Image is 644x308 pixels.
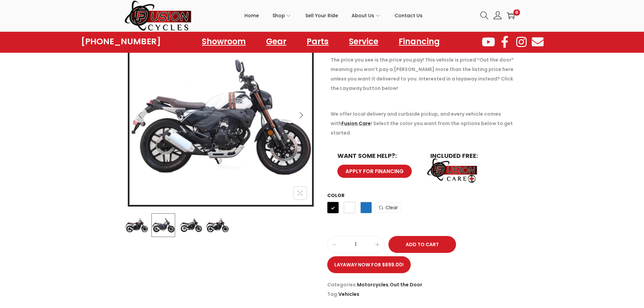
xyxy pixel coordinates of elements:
button: Next [294,108,309,123]
button: Add to Cart [388,236,456,253]
p: The price you see is the price you pay! This vehicle is priced “Out the door” meaning you won’t p... [331,55,517,93]
a: Showroom [195,34,253,49]
span: Contact Us [395,7,423,24]
img: Product image [151,213,175,237]
img: Product image [125,213,148,237]
nav: Menu [195,34,447,49]
span: Categories: , [327,280,520,289]
a: Financing [392,34,447,49]
a: Service [342,34,385,49]
a: Fusion Care [341,120,371,127]
nav: Primary navigation [192,0,475,31]
a: Clear [375,203,402,213]
a: Motorcycles [357,281,388,288]
input: Product quantity [328,240,384,249]
a: Out the Door [390,281,422,288]
h6: INCLUDED FREE: [430,153,510,159]
a: Layaway now for $699.00! [327,256,411,273]
span: Home [244,7,259,24]
a: APPLY FOR FINANCING [337,165,412,178]
a: Vehicles [338,291,359,298]
a: Gear [259,34,293,49]
a: Shop [272,0,292,31]
a: Home [244,0,259,31]
button: Previous [133,108,148,123]
span: Sell Your Ride [305,7,338,24]
span: About Us [352,7,374,24]
span: Shop [272,7,285,24]
a: Parts [300,34,335,49]
img: Product image [129,26,312,208]
a: Contact Us [395,0,423,31]
a: About Us [352,0,381,31]
a: Sell Your Ride [305,0,338,31]
img: Product image [206,213,229,237]
img: Product image [179,213,202,237]
a: 0 [507,11,515,20]
p: We offer local delivery and curbside pickup, and every vehicle comes with ! Select the color you ... [331,109,517,138]
a: [PHONE_NUMBER] [81,37,161,46]
span: APPLY FOR FINANCING [345,169,404,174]
h6: WANT SOME HELP?: [337,153,417,159]
span: Tag: [327,289,520,299]
label: Color [327,192,344,199]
